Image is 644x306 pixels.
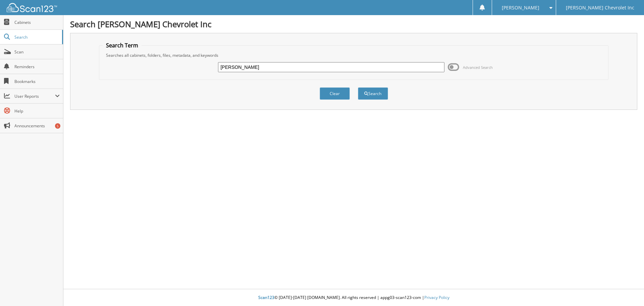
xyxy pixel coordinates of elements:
span: [PERSON_NAME] [502,6,539,10]
span: Scan123 [258,295,274,300]
span: Advanced Search [463,65,493,70]
span: Announcements [14,123,60,129]
span: Search [14,34,59,40]
h1: Search [PERSON_NAME] Chevrolet Inc [70,18,637,30]
a: Privacy Policy [424,295,449,300]
div: Searches all cabinets, folders, files, metadata, and keywords [103,52,605,58]
span: Cabinets [14,19,60,25]
span: Bookmarks [14,79,60,84]
legend: Search Term [103,42,142,49]
button: Search [358,87,388,100]
span: Scan [14,49,60,55]
span: [PERSON_NAME] Chevrolet Inc [566,6,634,10]
img: scan123-logo-white.svg [7,3,57,12]
iframe: Chat Widget [610,274,644,306]
span: Help [14,108,60,114]
div: 5 [55,123,60,129]
span: Reminders [14,64,60,70]
span: User Reports [14,93,55,99]
div: © [DATE]-[DATE] [DOMAIN_NAME]. All rights reserved | appg03-scan123-com | [63,290,644,306]
button: Clear [320,87,350,100]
